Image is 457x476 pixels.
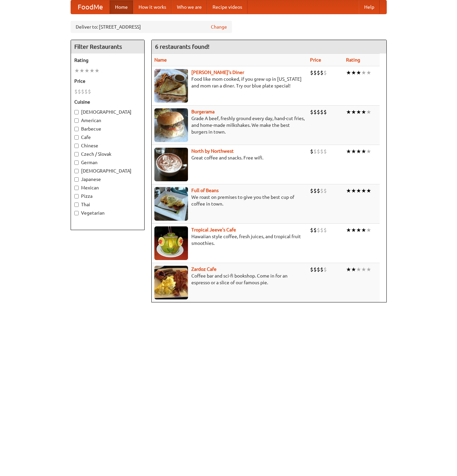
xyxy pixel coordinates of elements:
[356,187,361,194] li: ★
[310,187,313,194] li: $
[310,226,313,234] li: $
[71,40,144,53] h4: Filter Restaurants
[172,0,207,14] a: Who we are
[310,108,313,116] li: $
[74,67,79,74] li: ★
[94,67,100,74] li: ★
[191,188,219,193] a: Full of Beans
[317,226,320,234] li: $
[366,266,371,273] li: ★
[74,144,79,148] input: Chinese
[356,226,361,234] li: ★
[366,148,371,155] li: ★
[74,57,141,64] h5: Rating
[313,148,317,155] li: $
[154,266,188,299] img: zardoz.jpg
[154,148,188,181] img: north.jpg
[361,187,366,194] li: ★
[154,187,188,221] img: beans.jpg
[74,151,141,157] label: Czech / Slovak
[74,99,141,105] h5: Cuisine
[351,148,356,155] li: ★
[361,266,366,273] li: ★
[74,211,79,215] input: Vegetarian
[359,0,380,14] a: Help
[74,117,141,124] label: American
[310,148,313,155] li: $
[323,148,327,155] li: $
[74,142,141,149] label: Chinese
[356,69,361,76] li: ★
[74,125,141,132] label: Barbecue
[154,194,305,207] p: We roast on premises to give you the best cup of coffee in town.
[310,57,321,63] a: Price
[320,108,323,116] li: $
[74,203,79,207] input: Thai
[346,57,360,63] a: Rating
[323,226,327,234] li: $
[351,226,356,234] li: ★
[71,0,110,14] a: FoodMe
[361,148,366,155] li: ★
[74,109,141,115] label: [DEMOGRAPHIC_DATA]
[74,193,141,199] label: Pizza
[79,67,84,74] li: ★
[320,69,323,76] li: $
[351,187,356,194] li: ★
[84,67,89,74] li: ★
[89,67,94,74] li: ★
[88,88,91,95] li: $
[323,187,327,194] li: $
[313,266,317,273] li: $
[154,115,305,135] p: Grade A beef, freshly ground every day, hand-cut fries, and home-made milkshakes. We make the bes...
[207,0,247,14] a: Recipe videos
[317,69,320,76] li: $
[74,194,79,198] input: Pizza
[317,108,320,116] li: $
[317,187,320,194] li: $
[346,187,351,194] li: ★
[74,110,79,114] input: [DEMOGRAPHIC_DATA]
[154,108,188,142] img: burgerama.jpg
[154,76,305,89] p: Food like mom cooked, if you grew up in [US_STATE] and mom ran a diner. Try our blue plate special!
[317,266,320,273] li: $
[317,148,320,155] li: $
[110,0,133,14] a: Home
[366,187,371,194] li: ★
[74,127,79,131] input: Barbecue
[155,43,210,50] ng-pluralize: 6 restaurants found!
[191,266,217,272] a: Zardoz Cafe
[323,69,327,76] li: $
[310,266,313,273] li: $
[154,154,305,161] p: Great coffee and snacks. Free wifi.
[191,148,234,154] a: North by Northwest
[351,108,356,116] li: ★
[154,272,305,286] p: Coffee bar and sci-fi bookshop. Come in for an espresso or a slice of our famous pie.
[191,227,236,232] a: Tropical Jeeve's Cafe
[74,152,79,156] input: Czech / Slovak
[356,148,361,155] li: ★
[191,70,244,75] a: [PERSON_NAME]'s Diner
[320,266,323,273] li: $
[320,226,323,234] li: $
[78,88,81,95] li: $
[320,187,323,194] li: $
[74,88,78,95] li: $
[361,226,366,234] li: ★
[74,78,141,84] h5: Price
[351,266,356,273] li: ★
[323,108,327,116] li: $
[74,177,79,182] input: Japanese
[356,108,361,116] li: ★
[361,69,366,76] li: ★
[313,69,317,76] li: $
[323,266,327,273] li: $
[310,69,313,76] li: $
[346,148,351,155] li: ★
[191,109,215,114] a: Burgerama
[74,184,141,191] label: Mexican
